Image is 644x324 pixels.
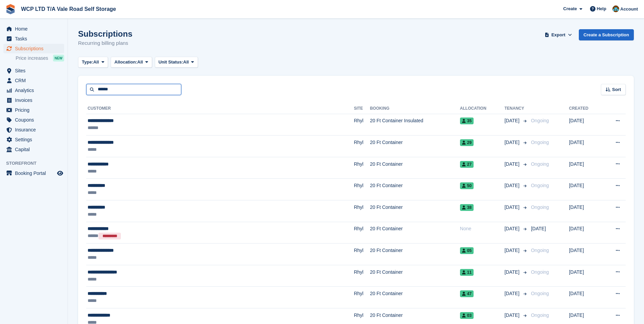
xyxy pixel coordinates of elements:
td: 20 Ft Container [370,222,460,244]
td: [DATE] [569,244,602,265]
span: Sort [612,86,621,93]
span: Ongoing [531,183,549,188]
span: Capital [15,145,56,154]
span: 35 [460,118,474,124]
a: Create a Subscription [579,29,634,40]
a: menu [3,66,64,75]
td: [DATE] [569,136,602,157]
span: 11 [460,269,474,276]
td: 20 Ft Container [370,157,460,179]
span: Allocation: [114,59,137,66]
span: All [183,59,189,66]
span: Invoices [15,95,56,105]
span: All [93,59,99,66]
span: Ongoing [531,312,549,318]
a: menu [3,95,64,105]
span: [DATE] [504,117,521,124]
td: 20 Ft Container [370,136,460,157]
td: Rhyl [354,287,370,308]
span: [DATE] [504,290,521,297]
a: menu [3,24,64,34]
button: Allocation: All [111,57,152,68]
span: Type: [82,59,93,66]
th: Allocation [460,103,504,114]
span: Ongoing [531,248,549,253]
span: [DATE] [504,139,521,146]
span: [DATE] [504,312,521,319]
span: Ongoing [531,161,549,167]
span: Help [597,5,606,12]
a: menu [3,145,64,154]
span: Unit Status: [159,59,183,66]
td: Rhyl [354,244,370,265]
span: Ongoing [531,204,549,210]
td: Rhyl [354,157,370,179]
span: All [137,59,143,66]
span: 27 [460,161,474,168]
td: Rhyl [354,222,370,244]
td: [DATE] [569,200,602,222]
span: Insurance [15,125,56,134]
span: 50 [460,182,474,189]
th: Tenancy [504,103,528,114]
td: Rhyl [354,136,370,157]
span: [DATE] [504,225,521,232]
span: 05 [460,247,474,254]
a: menu [3,44,64,53]
a: Price increases NEW [16,54,64,62]
span: [DATE] [504,161,521,168]
span: Ongoing [531,118,549,123]
span: Export [551,32,565,38]
span: Create [563,5,577,12]
a: menu [3,125,64,134]
a: menu [3,86,64,95]
span: Home [15,24,56,34]
td: 20 Ft Container [370,265,460,287]
a: menu [3,115,64,125]
button: Type: All [78,57,108,68]
div: NEW [53,55,64,61]
span: Ongoing [531,140,549,145]
span: Pricing [15,105,56,115]
span: Booking Portal [15,168,56,178]
span: Tasks [15,34,56,43]
img: Kirsty williams [612,5,619,12]
td: [DATE] [569,287,602,308]
span: Settings [15,135,56,144]
a: menu [3,76,64,85]
span: Ongoing [531,291,549,296]
h1: Subscriptions [78,29,132,38]
p: Recurring billing plans [78,39,132,47]
button: Unit Status: All [155,57,198,68]
span: [DATE] [531,226,546,231]
td: Rhyl [354,265,370,287]
th: Booking [370,103,460,114]
td: Rhyl [354,200,370,222]
a: menu [3,168,64,178]
td: [DATE] [569,222,602,244]
span: Storefront [6,160,68,167]
td: [DATE] [569,114,602,136]
span: 38 [460,204,474,211]
td: [DATE] [569,265,602,287]
td: [DATE] [569,157,602,179]
img: stora-icon-8386f47178a22dfd0bd8f6a31ec36ba5ce8667c1dd55bd0f319d3a0aa187defe.svg [5,4,16,14]
span: 47 [460,290,474,297]
td: 20 Ft Container [370,200,460,222]
span: [DATE] [504,182,521,189]
span: Coupons [15,115,56,125]
span: Sites [15,66,56,75]
button: Export [544,29,573,40]
span: CRM [15,76,56,85]
span: Analytics [15,86,56,95]
span: 29 [460,139,474,146]
span: Price increases [16,55,48,61]
a: menu [3,105,64,115]
div: None [460,225,504,232]
a: menu [3,34,64,43]
td: 20 Ft Container [370,244,460,265]
td: 20 Ft Container [370,287,460,308]
span: [DATE] [504,204,521,211]
th: Customer [86,103,354,114]
span: [DATE] [504,269,521,276]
